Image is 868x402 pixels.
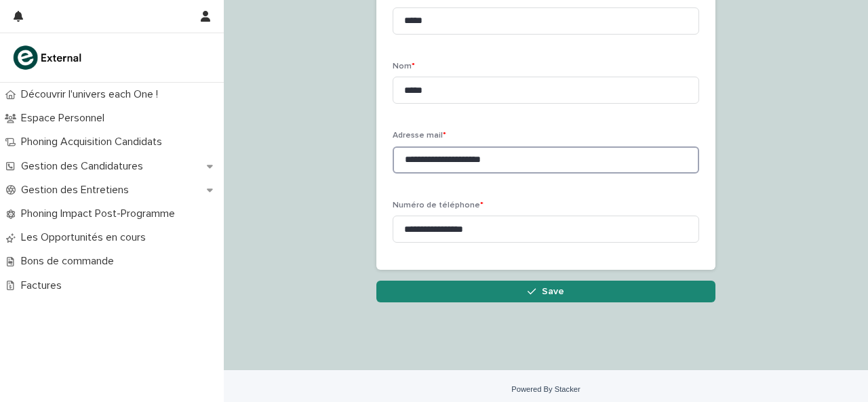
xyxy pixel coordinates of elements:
[16,279,73,292] p: Factures
[16,160,154,173] p: Gestion des Candidatures
[16,136,173,148] p: Phoning Acquisition Candidats
[16,255,125,268] p: Bons de commande
[16,207,186,220] p: Phoning Impact Post-Programme
[393,62,415,71] span: Nom
[542,287,564,296] span: Save
[511,385,580,393] a: Powered By Stacker
[11,44,85,71] img: bc51vvfgR2QLHU84CWIQ
[376,281,715,302] button: Save
[16,88,169,101] p: Découvrir l'univers each One !
[16,231,157,244] p: Les Opportunités en cours
[16,112,115,125] p: Espace Personnel
[393,132,446,140] span: Adresse mail
[393,201,484,209] span: Numéro de téléphone
[16,184,140,197] p: Gestion des Entretiens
